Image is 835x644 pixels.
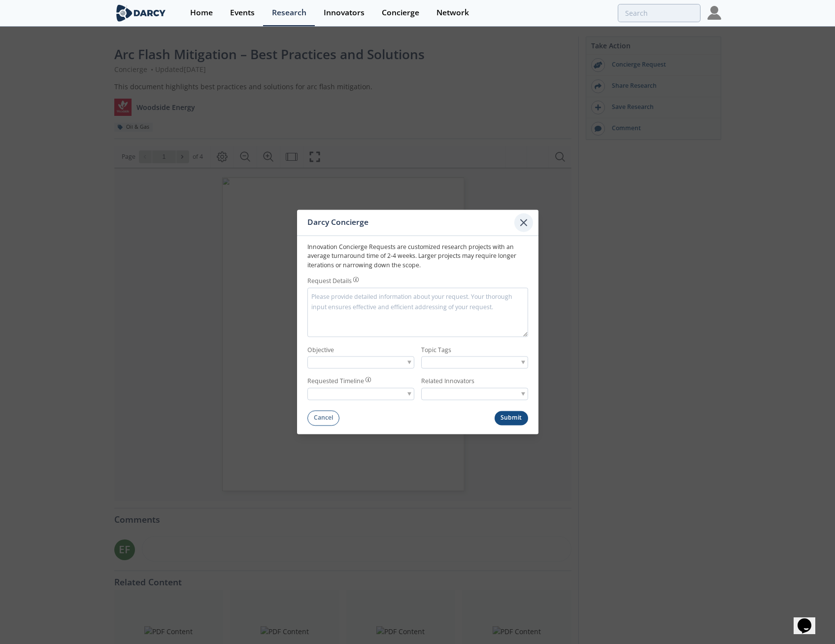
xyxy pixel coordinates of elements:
div: Innovators [324,9,365,17]
img: logo-wide.svg [114,4,168,22]
label: Requested Timeline [307,377,364,386]
div: Events [230,9,255,17]
iframe: chat widget [794,605,825,634]
div: Network [436,9,469,17]
div: Research [272,9,306,17]
img: Profile [707,6,721,20]
input: Advanced Search [618,4,701,22]
div: Home [190,9,213,17]
img: information.svg [366,377,371,383]
button: Cancel [307,410,340,426]
p: Innovation Concierge Requests are customized research projects with an average turnaround time of... [307,243,528,270]
div: Concierge [382,9,419,17]
button: Submit [495,411,528,425]
label: Objective [307,346,414,355]
img: information.svg [353,277,359,283]
label: Topic Tags [421,346,528,355]
label: Request Details [307,277,352,286]
div: Darcy Concierge [307,214,515,232]
label: Related Innovators [421,377,528,386]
